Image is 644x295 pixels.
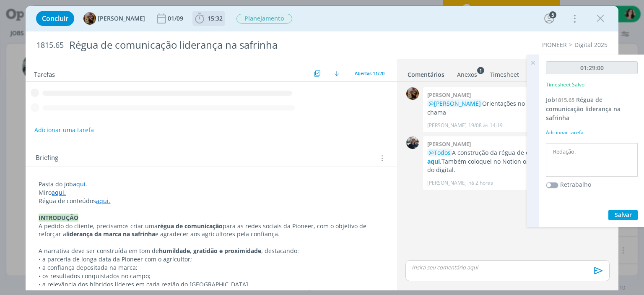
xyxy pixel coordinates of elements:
div: Anexos [457,70,477,79]
p: A construção da régua de comunicação Também coloquei no Notion os materiais para marcação do digi... [427,149,604,174]
span: 15:32 [208,14,223,22]
p: • os resultados conquistados no campo; [39,272,384,280]
label: Retrabalho [560,180,591,189]
a: Digital 2025 [574,41,608,49]
img: arrow-down.svg [334,71,339,76]
button: 15:32 [193,12,225,25]
strong: humildade, gratidão e proximidade [159,247,261,255]
span: Abertas 11/20 [355,70,384,76]
span: Briefing [36,153,58,164]
a: Comentários [407,67,445,79]
button: Adicionar uma tarefa [34,123,94,138]
p: • a relevância dos híbridos líderes em cada região do [GEOGRAPHIC_DATA]. [39,280,384,289]
p: [PERSON_NAME] [427,122,467,129]
p: Miro [39,188,384,197]
strong: liderança da marca na safrinha [66,230,155,238]
b: [PERSON_NAME] [427,91,471,99]
span: Concluir [42,15,68,22]
p: • a parceria de longa data da Pioneer com o agricultor; [39,255,384,264]
a: está aqui. [427,149,575,165]
p: • a confiança depositada na marca; [39,264,384,272]
p: [PERSON_NAME] [427,179,467,187]
button: Planejamento [236,13,293,24]
div: Adicionar tarefa [546,129,638,136]
p: A pedido do cliente, precisamos criar uma para as redes sociais da Pioneer, com o objetivo de ref... [39,222,384,239]
button: 5 [543,12,556,25]
p: Orientações no briefing, dúvidas me chama [427,99,604,117]
span: 19/08 às 14:19 [468,122,503,129]
sup: 1 [477,67,484,74]
div: Régua de comunicação liderança na safrinha [65,35,366,55]
a: aqui [73,180,86,188]
a: aqui. [96,197,110,205]
span: Tarefas [34,68,55,78]
span: Salvar [615,211,632,219]
span: @[PERSON_NAME] [428,99,481,107]
button: A[PERSON_NAME] [83,12,145,25]
strong: régua de comunicação [158,222,223,230]
p: Régua de conteúdos [39,197,384,205]
p: A narrativa deve ser construída em tom de , destacando: [39,247,384,255]
span: há 2 horas [468,179,493,187]
strong: INTRODUÇÃO [39,214,78,222]
div: 5 [549,11,556,18]
span: Planejamento [236,14,292,23]
a: PIONEER [542,41,567,49]
a: Timesheet [489,67,519,79]
img: M [406,136,419,149]
img: A [83,12,96,25]
span: 1815.65 [36,41,64,50]
b: [PERSON_NAME] [427,140,471,148]
button: Salvar [608,210,638,220]
p: Timesheet Salvo! [546,81,586,89]
div: 01/09 [168,16,185,21]
span: 1815.65 [555,96,574,104]
div: dialog [26,6,618,290]
button: Concluir [36,11,74,26]
img: A [406,87,419,100]
a: aqui. [52,188,66,196]
a: Job1815.65Régua de comunicação liderança na safrinha [546,96,621,122]
span: @Todos [428,149,451,157]
span: [PERSON_NAME] [98,16,145,21]
p: Pasta do job . [39,180,384,188]
span: Régua de comunicação liderança na safrinha [546,96,621,122]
